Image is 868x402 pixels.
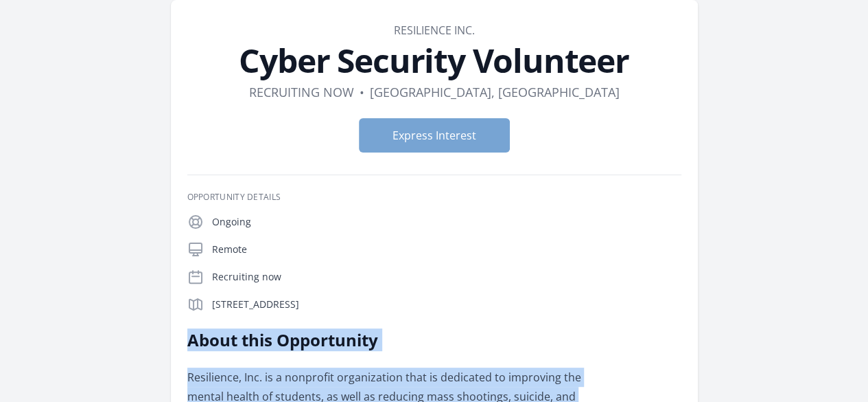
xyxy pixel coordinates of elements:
div: • [360,82,364,102]
p: Recruiting now [212,270,681,284]
dd: Recruiting now [249,82,354,102]
a: Resilience Inc. [394,23,475,38]
p: Ongoing [212,215,681,229]
button: Express Interest [359,118,510,153]
p: Remote [212,243,681,256]
dd: [GEOGRAPHIC_DATA], [GEOGRAPHIC_DATA] [370,82,620,102]
h1: Cyber Security Volunteer [187,44,681,77]
p: [STREET_ADDRESS] [212,298,681,311]
h2: About this Opportunity [187,329,589,351]
h3: Opportunity Details [187,192,681,203]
